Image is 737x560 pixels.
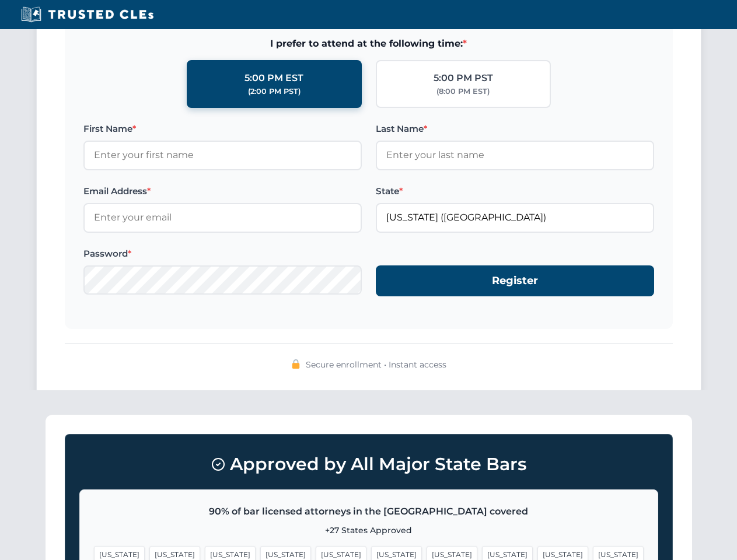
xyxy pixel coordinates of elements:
[83,184,362,198] label: Email Address
[244,71,303,86] div: 5:00 PM EST
[83,122,362,136] label: First Name
[18,6,157,23] img: Trusted CLEs
[306,358,446,371] span: Secure enrollment • Instant access
[376,265,654,296] button: Register
[376,184,654,198] label: State
[376,122,654,136] label: Last Name
[248,86,301,97] div: (2:00 PM PST)
[83,141,362,170] input: Enter your first name
[79,449,658,480] h3: Approved by All Major State Bars
[376,141,654,170] input: Enter your last name
[376,203,654,232] input: Florida (FL)
[291,359,301,369] img: 🔒
[83,203,362,232] input: Enter your email
[83,36,654,51] span: I prefer to attend at the following time:
[434,71,493,86] div: 5:00 PM PST
[94,504,644,519] p: 90% of bar licensed attorneys in the [GEOGRAPHIC_DATA] covered
[436,86,490,97] div: (8:00 PM EST)
[83,247,362,261] label: Password
[94,524,644,537] p: +27 States Approved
